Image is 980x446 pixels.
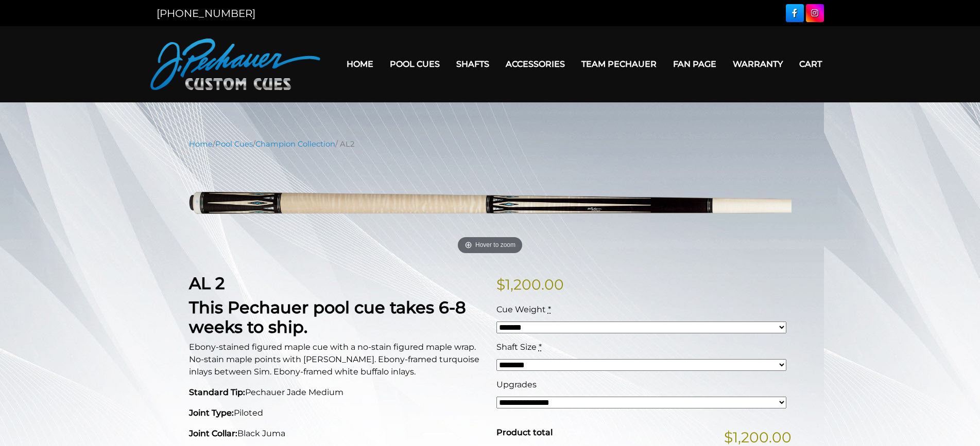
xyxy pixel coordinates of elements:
abbr: required [548,305,551,314]
a: Cart [791,51,830,77]
a: Pool Cues [382,51,448,77]
nav: Breadcrumb [189,138,792,150]
img: AL2-UPDATED.png [189,157,792,258]
img: Pechauer Custom Cues [150,39,320,90]
span: Cue Weight [496,305,546,314]
a: Accessories [497,51,573,77]
p: Pechauer Jade Medium [189,386,484,399]
a: Home [189,139,213,149]
a: Shafts [448,51,497,77]
strong: Joint Collar: [189,429,237,438]
strong: This Pechauer pool cue takes 6-8 weeks to ship. [189,297,466,337]
a: Pool Cues [215,139,253,149]
a: Fan Page [665,51,725,77]
strong: Standard Tip: [189,387,245,397]
p: Black Juma [189,427,484,440]
strong: Joint Type: [189,408,234,418]
span: Ebony-stained figured maple cue with a no-stain figured maple wrap. No-stain maple points with [P... [189,342,479,377]
a: Hover to zoom [189,157,792,258]
strong: AL 2 [189,273,225,293]
a: Home [338,51,382,77]
span: $ [496,276,505,293]
span: Product total [496,427,553,437]
p: Piloted [189,407,484,419]
bdi: 1,200.00 [496,276,564,293]
a: [PHONE_NUMBER] [157,7,255,20]
a: Team Pechauer [573,51,665,77]
a: Warranty [725,51,791,77]
a: Champion Collection [255,139,335,149]
abbr: required [539,342,542,352]
span: Shaft Size [496,342,537,352]
span: Upgrades [496,380,537,389]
